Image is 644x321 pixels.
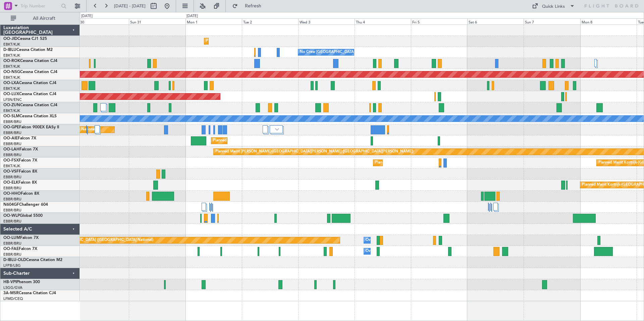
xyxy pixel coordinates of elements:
[3,258,62,262] a: D-IBLU-OLDCessna Citation M2
[3,203,19,207] span: N604GF
[366,235,411,245] div: Owner Melsbroek Air Base
[114,3,146,9] span: [DATE] - [DATE]
[3,280,40,284] a: HB-VPIPhenom 300
[3,64,20,69] a: EBKT/KJK
[3,219,21,224] a: EBBR/BRU
[3,136,18,140] span: OO-AIE
[3,170,37,174] a: OO-VSFFalcon 8X
[17,16,71,21] span: All Aircraft
[467,18,524,24] div: Sat 6
[3,258,26,262] span: D-IBLU-OLD
[3,92,19,96] span: OO-LUX
[3,241,21,246] a: EBBR/BRU
[3,208,21,213] a: EBBR/BRU
[3,103,20,107] span: OO-ZUN
[3,92,56,96] a: OO-LUXCessna Citation CJ4
[3,280,16,284] span: HB-VPI
[3,125,59,129] a: OO-GPEFalcon 900EX EASy II
[3,97,22,102] a: LFSN/ENC
[375,158,453,168] div: Planned Maint Kortrijk-[GEOGRAPHIC_DATA]
[213,136,319,146] div: Planned Maint [GEOGRAPHIC_DATA] ([GEOGRAPHIC_DATA])
[3,192,21,196] span: OO-HHO
[3,42,20,47] a: EBKT/KJK
[3,147,19,151] span: OO-LAH
[3,53,20,58] a: EBKT/KJK
[3,247,19,251] span: OO-FAE
[239,4,267,8] span: Refresh
[3,114,57,118] a: OO-SLMCessna Citation XLS
[206,36,284,46] div: Planned Maint Kortrijk-[GEOGRAPHIC_DATA]
[411,18,467,24] div: Fri 5
[3,197,21,202] a: EBBR/BRU
[20,1,59,11] input: Trip Number
[3,186,21,191] a: EBBR/BRU
[275,128,279,131] img: arrow-gray.svg
[3,37,47,41] a: OO-JIDCessna CJ1 525
[3,247,37,251] a: OO-FAEFalcon 7X
[3,59,57,63] a: OO-ROKCessna Citation CJ4
[3,141,21,146] a: EBBR/BRU
[3,114,19,118] span: OO-SLM
[3,70,57,74] a: OO-NSGCessna Citation CJ4
[524,18,580,24] div: Sun 7
[3,103,57,107] a: OO-ZUNCessna Citation CJ4
[32,235,153,245] div: Planned Maint [GEOGRAPHIC_DATA] ([GEOGRAPHIC_DATA] National)
[3,181,18,185] span: OO-ELK
[7,13,73,24] button: All Aircraft
[298,18,355,24] div: Wed 3
[3,86,20,91] a: EBKT/KJK
[3,175,21,180] a: EBBR/BRU
[3,119,21,124] a: EBBR/BRU
[366,246,411,256] div: Owner Melsbroek Air Base
[3,236,20,240] span: OO-LUM
[300,47,412,57] div: No Crew [GEOGRAPHIC_DATA] ([GEOGRAPHIC_DATA] National)
[3,236,39,240] a: OO-LUMFalcon 7X
[129,18,185,24] div: Sun 31
[3,252,21,257] a: EBBR/BRU
[3,130,21,135] a: EBBR/BRU
[242,18,298,24] div: Tue 2
[542,3,565,10] div: Quick Links
[3,81,19,85] span: OO-LXA
[529,1,578,11] button: Quick Links
[3,147,38,151] a: OO-LAHFalcon 7X
[3,108,20,113] a: EBKT/KJK
[229,1,269,11] button: Refresh
[72,18,129,24] div: Sat 30
[3,81,56,85] a: OO-LXACessna Citation CJ4
[3,48,53,52] a: D-IBLUCessna Citation M2
[3,75,20,80] a: EBKT/KJK
[215,147,414,157] div: Planned Maint [PERSON_NAME]-[GEOGRAPHIC_DATA][PERSON_NAME] ([GEOGRAPHIC_DATA][PERSON_NAME])
[3,291,56,295] a: 3A-MSRCessna Citation CJ4
[3,263,21,268] a: LFPB/LBG
[3,203,48,207] a: N604GFChallenger 604
[3,285,22,290] a: LSGG/GVA
[3,158,19,163] span: OO-FSX
[3,192,39,196] a: OO-HHOFalcon 8X
[3,59,20,63] span: OO-ROK
[3,48,16,52] span: D-IBLU
[3,158,37,163] a: OO-FSXFalcon 7X
[3,296,23,301] a: LFMD/CEQ
[185,18,242,24] div: Mon 1
[355,18,411,24] div: Thu 4
[3,164,20,169] a: EBKT/KJK
[580,18,637,24] div: Mon 8
[3,125,19,129] span: OO-GPE
[3,152,21,157] a: EBBR/BRU
[3,170,19,174] span: OO-VSF
[3,214,43,218] a: OO-WLPGlobal 5500
[3,214,20,218] span: OO-WLP
[81,13,93,19] div: [DATE]
[3,181,37,185] a: OO-ELKFalcon 8X
[186,13,198,19] div: [DATE]
[3,136,36,140] a: OO-AIEFalcon 7X
[3,70,20,74] span: OO-NSG
[3,37,17,41] span: OO-JID
[3,291,19,295] span: 3A-MSR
